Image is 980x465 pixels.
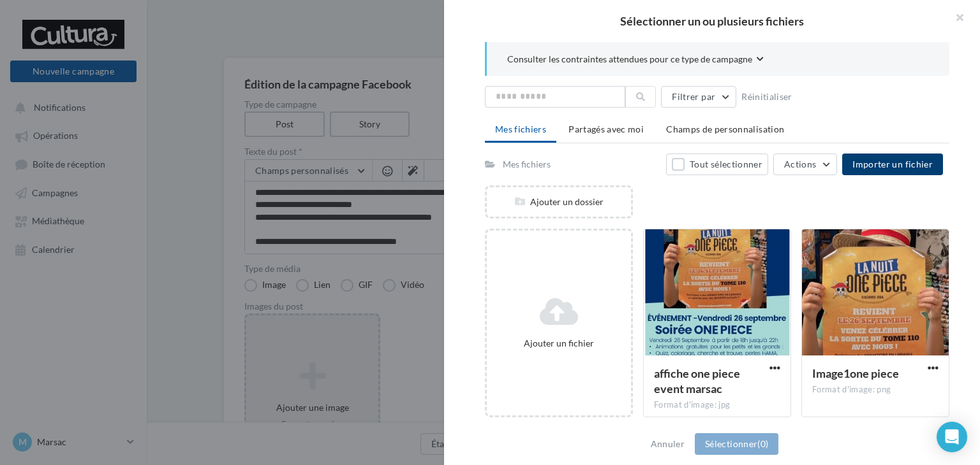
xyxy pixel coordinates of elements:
[507,52,764,68] button: Consulter les contraintes attendues pour ce type de campagne
[495,124,546,134] span: Mes fichiers
[492,337,626,350] div: Ajouter un fichier
[842,154,943,175] button: Importer un fichier
[507,53,752,66] span: Consulter les contraintes attendues pour ce type de campagne
[812,366,899,380] span: Image1one piece
[812,384,939,396] div: Format d'image: png
[568,124,644,134] span: Partagés avec moi
[464,15,960,27] h2: Sélectionner un ou plusieurs fichiers
[646,436,690,452] button: Annuler
[784,159,816,169] span: Actions
[773,154,837,175] button: Actions
[666,124,784,134] span: Champs de personnalisation
[695,433,778,455] button: Sélectionner(0)
[852,159,933,169] span: Importer un fichier
[757,438,768,449] span: (0)
[937,422,967,452] div: Open Intercom Messenger
[654,366,740,396] span: affiche one piece event marsac
[503,158,551,171] div: Mes fichiers
[487,196,631,208] div: Ajouter un dossier
[666,154,768,175] button: Tout sélectionner
[736,89,798,104] button: Réinitialiser
[661,86,736,108] button: Filtrer par
[654,399,780,411] div: Format d'image: jpg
